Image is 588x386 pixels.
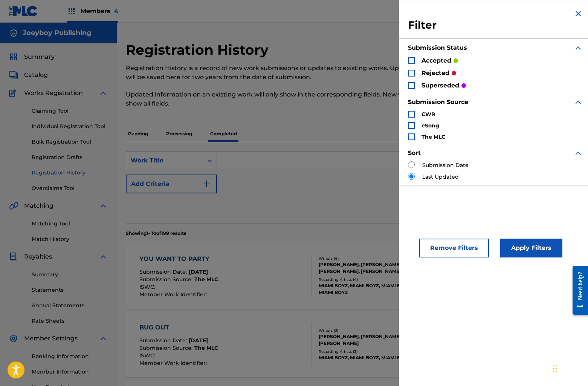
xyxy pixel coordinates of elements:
p: Completed [208,126,239,142]
span: Submission Source : [139,345,194,351]
a: Rate Sheets [32,317,108,325]
span: The MLC [194,276,218,283]
img: expand [99,252,108,261]
div: Drag [553,357,557,380]
img: MLC Logo [9,6,38,17]
a: SummarySummary [9,52,55,61]
span: [DATE] [189,268,208,275]
p: Updated information on an existing work will only show in the corresponding fields. New work subm... [126,90,475,108]
img: expand [574,98,583,107]
p: Registration History is a record of new work submissions or updates to existing works. Updates or... [126,64,475,82]
a: Claiming Tool [32,107,108,115]
span: Matching [24,201,53,210]
a: BUG OUTSubmission Date:[DATE]Submission Source:The MLCISWC:Member Work Identifier:Writers (3)[PER... [126,311,579,377]
strong: CWR [422,111,435,118]
img: Top Rightsholders [67,7,76,16]
p: superseded [422,81,459,90]
img: Works Registration [9,89,19,98]
div: Writers ( 3 ) [319,328,419,333]
h3: Filter [408,18,583,32]
div: Work Title [131,156,199,165]
p: Pending [126,126,150,142]
a: Member Information [32,368,108,376]
a: Registration Drafts [32,153,108,161]
span: Member Settings [24,334,78,343]
span: Submission Date : [139,268,189,275]
strong: eSong [422,122,439,129]
h2: Registration History [126,41,272,58]
a: Statements [32,286,108,294]
p: rejected [422,69,449,78]
img: expand [99,334,108,343]
a: Bulk Registration Tool [32,138,108,146]
span: Submission Source : [139,276,194,283]
p: accepted [422,56,451,65]
span: Royalties [24,252,52,261]
a: Matching Tool [32,220,108,228]
form: Search Form [126,151,579,224]
img: Member Settings [9,334,18,343]
a: Annual Statements [32,302,108,309]
img: close [574,9,583,18]
span: 4 [114,8,118,15]
button: Apply Filters [500,239,562,257]
label: Last Updated [422,173,459,181]
label: Submission Date [422,161,469,169]
a: Registration History [32,169,108,177]
div: Recording Artists ( 4 ) [319,277,419,282]
img: 9d2ae6d4665cec9f34b9.svg [202,179,211,188]
strong: Submission Status [408,44,467,51]
span: Submission Date : [139,337,189,344]
div: BUG OUT [139,323,218,332]
a: Overclaims Tool [32,184,108,192]
img: expand [99,201,108,210]
span: ISWC : [139,283,157,290]
img: Summary [9,52,18,61]
span: Works Registration [24,89,83,98]
strong: Submission Source [408,98,468,106]
strong: Sort [408,149,421,156]
strong: The MLC [422,133,445,140]
button: Remove Filters [419,239,489,257]
span: Summary [24,52,55,61]
div: [PERSON_NAME], [PERSON_NAME], [PERSON_NAME] [319,333,419,347]
iframe: Resource Center [567,260,588,321]
div: MIAMI BOYZ, MIAMI BOYZ, MIAMI BOYZ [319,354,419,361]
p: Showing 1 - 10 of 199 results [126,230,186,237]
div: [PERSON_NAME], [PERSON_NAME], [PERSON_NAME], [PERSON_NAME] [319,261,419,275]
span: Members [81,7,118,15]
a: YOU WANT TO PARTYSubmission Date:[DATE]Submission Source:The MLCISWC:Member Work Identifier:Write... [126,243,579,309]
img: expand [574,43,583,52]
img: Catalog [9,70,18,80]
img: Royalties [9,252,18,261]
iframe: Chat Widget [550,350,588,386]
img: Matching [9,201,18,210]
img: expand [574,149,583,158]
p: Processing [164,126,194,142]
a: Banking Information [32,352,108,360]
span: Member Work Identifier : [139,360,209,366]
img: Accounts [9,29,18,38]
span: Catalog [24,70,48,80]
a: Individual Registration Tool [32,123,108,130]
img: expand [99,89,108,98]
span: The MLC [194,345,218,351]
div: YOU WANT TO PARTY [139,254,218,263]
a: Summary [32,271,108,279]
a: Match History [32,235,108,243]
h5: Joeyboy Publishing [23,29,92,37]
div: Writers ( 4 ) [319,256,419,261]
a: CatalogCatalog [9,70,48,80]
div: Recording Artists ( 3 ) [319,349,419,354]
span: ISWC : [139,352,157,359]
div: MIAMI BOYZ, MIAMI BOYZ, MIAMI BOYZ, MIAMI BOYZ [319,282,419,296]
span: Member Work Identifier : [139,291,209,298]
button: Add Criteria [126,175,217,193]
span: [DATE] [189,337,208,344]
